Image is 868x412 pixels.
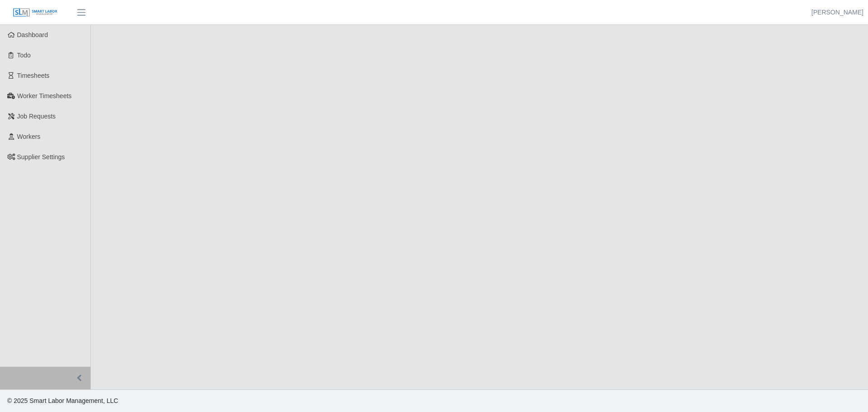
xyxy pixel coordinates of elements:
[811,8,863,17] a: [PERSON_NAME]
[7,397,118,404] span: © 2025 Smart Labor Management, LLC
[17,92,71,99] span: Worker Timesheets
[17,153,65,161] span: Supplier Settings
[17,113,56,120] span: Job Requests
[17,133,41,140] span: Workers
[17,72,50,79] span: Timesheets
[17,31,48,38] span: Dashboard
[13,8,58,18] img: SLM Logo
[17,52,31,59] span: Todo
